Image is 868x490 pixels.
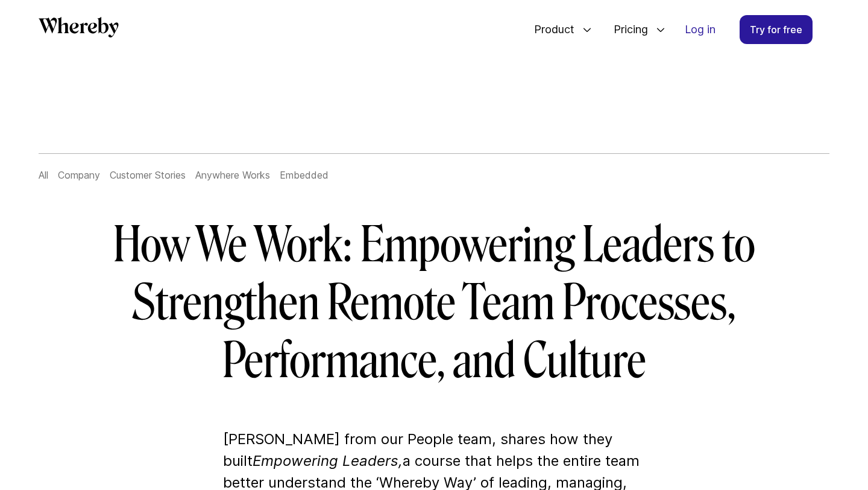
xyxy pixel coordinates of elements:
[522,10,577,49] span: Product
[253,452,403,469] i: Empowering Leaders,
[675,16,725,43] a: Log in
[280,169,329,181] a: Embedded
[602,10,651,49] span: Pricing
[195,169,270,181] a: Anywhere Works
[39,17,119,42] a: Whereby
[110,169,186,181] a: Customer Stories
[740,15,813,44] a: Try for free
[87,216,781,390] h1: How We Work: Empowering Leaders to Strengthen Remote Team Processes, Performance, and Culture
[39,17,119,37] svg: Whereby
[58,169,100,181] a: Company
[39,169,48,181] a: All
